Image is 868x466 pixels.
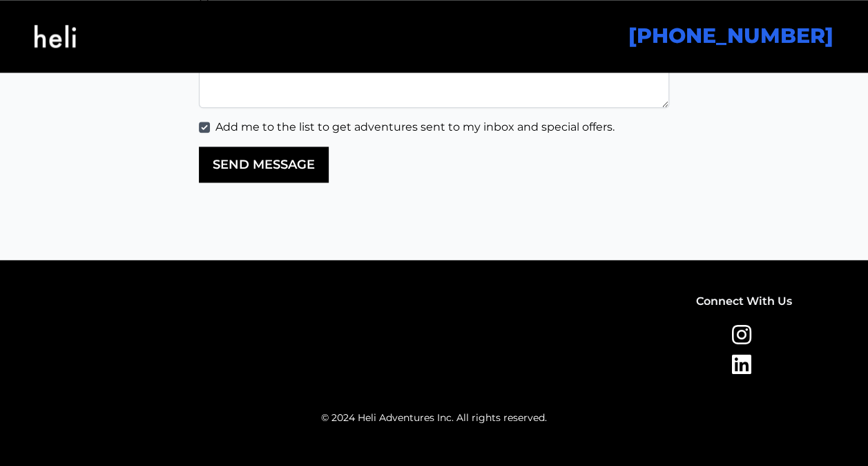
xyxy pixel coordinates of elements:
a: [PHONE_NUMBER] [628,23,833,48]
label: Add me to the list to get adventures sent to my inbox and special offers. [215,119,615,136]
button: SEND MESSAGE [199,147,329,183]
p: © 2024 Heli Adventures Inc. All rights reserved. [35,411,833,425]
img: Heli OS Logo [35,8,76,64]
p: Connect With Us [655,293,833,310]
